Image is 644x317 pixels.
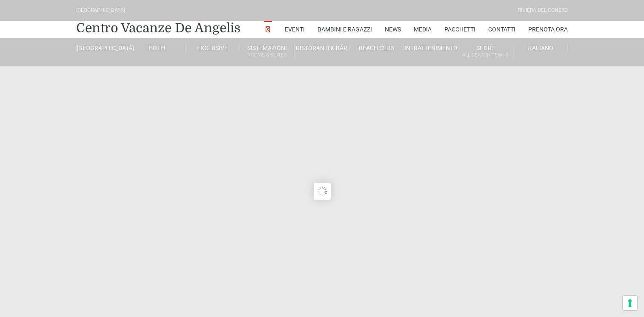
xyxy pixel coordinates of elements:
[518,6,568,14] div: Riviera Del Conero
[488,21,515,38] a: Contatti
[76,44,131,52] a: [GEOGRAPHIC_DATA]
[414,21,432,38] a: Media
[240,44,295,60] a: SistemazioniRooms & Suites
[458,44,513,60] a: SportAll Season Tennis
[7,284,32,309] iframe: Customerly Messenger Launcher
[527,45,553,51] span: Italiano
[404,44,458,52] a: Intrattenimento
[76,6,125,14] div: [GEOGRAPHIC_DATA]
[76,20,240,37] a: Centro Vacanze De Angelis
[285,21,305,38] a: Eventi
[444,21,475,38] a: Pacchetti
[528,21,568,38] a: Prenota Ora
[458,51,512,59] small: All Season Tennis
[318,21,372,38] a: Bambini e Ragazzi
[349,44,404,52] a: Beach Club
[131,44,185,52] a: Hotel
[385,21,401,38] a: News
[186,44,240,52] a: Exclusive
[295,44,349,52] a: Ristoranti & Bar
[513,44,568,52] a: Italiano
[623,296,637,310] button: Le tue preferenze relative al consenso per le tecnologie di tracciamento
[240,51,294,59] small: Rooms & Suites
